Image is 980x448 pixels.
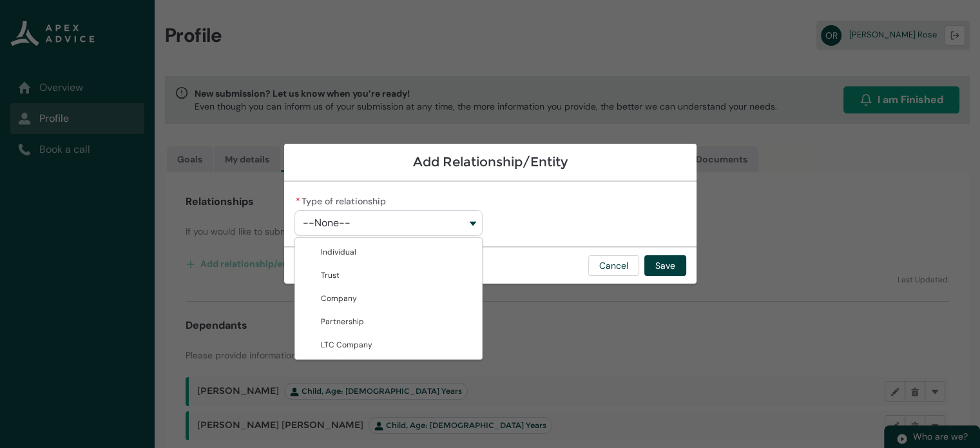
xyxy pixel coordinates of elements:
[296,195,300,207] abbr: required
[644,255,686,276] button: Save
[588,255,639,276] button: Cancel
[294,154,686,170] h1: Add Relationship/Entity
[303,217,351,229] span: --None--
[294,237,483,360] div: Type of relationship
[294,192,391,208] label: Type of relationship
[294,210,483,236] button: Type of relationship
